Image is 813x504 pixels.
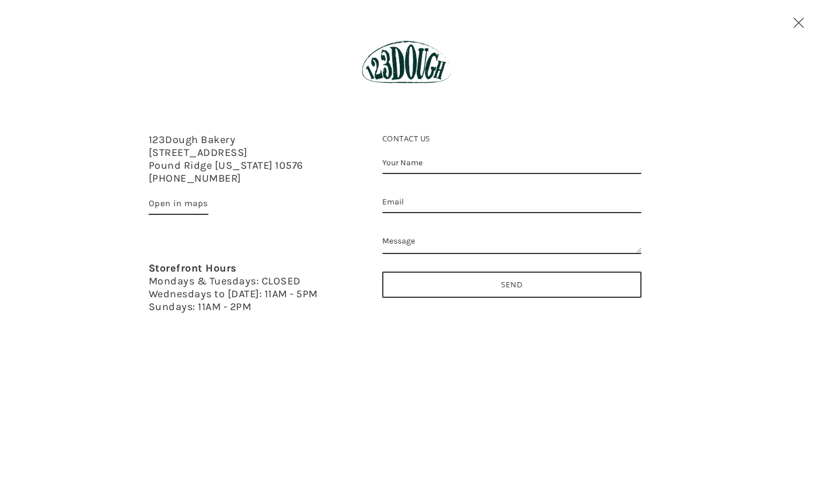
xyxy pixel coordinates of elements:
h3: Contact us [382,133,642,152]
strong: Storefront Hours [149,262,236,274]
input: Send [382,272,642,298]
input: Your Name [382,152,642,174]
a: Open in maps [149,196,208,215]
img: 123Dough Bakery [362,40,451,84]
div: 123Dough Bakery [STREET_ADDRESS] Pound Ridge [US_STATE] 10576 [149,127,318,190]
a: [PHONE_NUMBER] [149,172,241,185]
textarea: Message [382,231,642,254]
p: Mondays & Tuesdays: CLOSED Wednesdays to [DATE]: 11AM - 5PM Sundays: 11AM - 2PM [149,262,318,313]
input: Email [382,192,642,213]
